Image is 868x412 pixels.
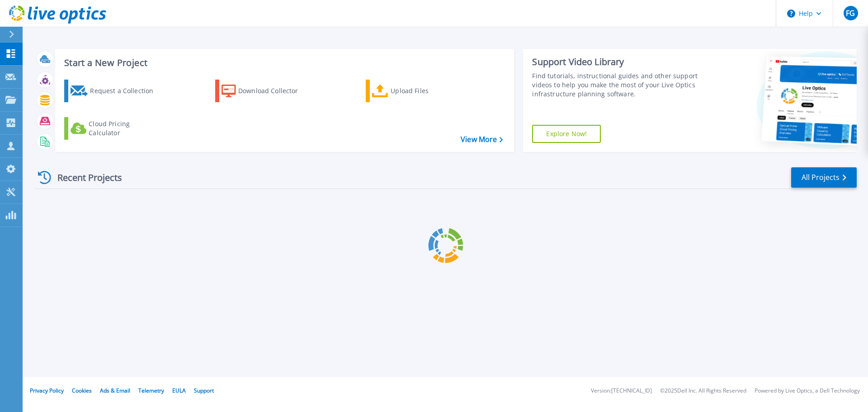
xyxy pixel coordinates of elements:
h3: Start a New Project [64,58,503,68]
a: Download Collector [215,80,316,102]
a: Privacy Policy [30,387,64,394]
div: Find tutorials, instructional guides and other support videos to help you make the most of your L... [532,71,702,99]
a: Request a Collection [64,80,165,102]
div: Cloud Pricing Calculator [89,119,161,137]
span: FG [846,9,855,17]
div: Support Video Library [532,56,702,68]
li: Powered by Live Optics, a Dell Technology [755,388,860,394]
a: Support [194,387,214,394]
a: Cookies [72,387,92,394]
a: View More [461,135,503,144]
a: Cloud Pricing Calculator [64,117,165,140]
li: © 2025 Dell Inc. All Rights Reserved [660,388,746,394]
div: Request a Collection [90,82,162,100]
a: Explore Now! [532,125,601,143]
a: All Projects [791,167,857,188]
li: Version: [TECHNICAL_ID] [591,388,652,394]
a: EULA [172,387,186,394]
div: Recent Projects [35,166,134,189]
a: Ads & Email [100,387,130,394]
div: Upload Files [391,82,463,100]
a: Upload Files [366,80,467,102]
div: Download Collector [238,82,311,100]
a: Telemetry [138,387,164,394]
